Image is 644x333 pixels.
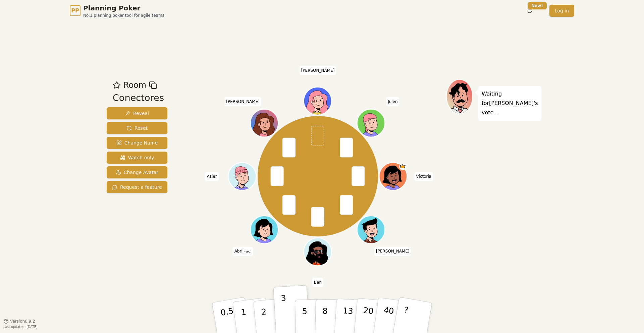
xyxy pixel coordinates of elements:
span: Click to change your name [415,172,433,181]
div: Conectores [113,91,164,105]
button: Watch only [107,152,167,164]
p: 3 [281,293,288,330]
span: Click to change your name [312,278,323,287]
button: Request a feature [107,181,167,193]
div: New! [528,2,547,9]
span: PP [71,7,79,15]
button: Change Avatar [107,166,167,178]
span: Click to change your name [386,97,399,106]
span: Reset [126,125,148,131]
span: Version 0.9.2 [10,319,35,324]
span: Click to change your name [300,66,336,75]
span: Planning Poker [83,3,164,13]
a: PPPlanning PokerNo.1 planning poker tool for agile teams [70,3,164,18]
span: Request a feature [112,184,162,190]
span: Last updated: [DATE] [3,325,38,329]
button: Reset [107,122,167,134]
span: Click to change your name [374,246,411,256]
span: Reveal [125,110,149,117]
span: Victoria is the host [399,163,407,170]
span: Watch only [120,154,154,161]
button: Change Name [107,137,167,149]
button: Click to change your avatar [251,217,277,243]
button: Add as favourite [113,79,121,91]
span: Room [123,79,146,91]
p: Waiting for [PERSON_NAME] 's vote... [482,89,538,117]
a: Log in [549,5,574,17]
span: Click to change your name [224,97,261,106]
span: (you) [244,250,252,253]
button: New! [524,5,536,17]
span: Change Name [116,140,158,146]
button: Reveal [107,107,167,119]
span: Click to change your name [233,246,253,256]
span: Change Avatar [116,169,159,176]
span: Click to change your name [205,172,219,181]
span: No.1 planning poker tool for agile teams [83,13,164,18]
button: Version0.9.2 [3,319,35,324]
